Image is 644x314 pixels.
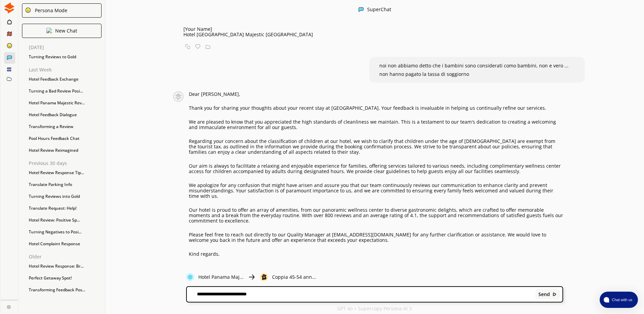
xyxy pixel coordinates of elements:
p: Our hotel is proud to offer an array of amenities, from our panoramic wellness center to diverse ... [189,207,563,224]
div: Turning a Bad Review Posi... [25,86,105,96]
a: Close [1,300,18,312]
div: Turning Reviews into Gold [25,191,105,202]
p: Hotel Panama Maj... [198,274,244,280]
div: Hotel Panama Majestic Rev... [25,98,105,108]
p: Please feel free to reach out directly to our Quality Manager at [EMAIL_ADDRESS][DOMAIN_NAME] for... [189,232,563,243]
b: Send [538,292,550,297]
p: [Your Name] [189,265,563,271]
button: atlas-launcher [600,292,638,308]
span: Chat with us [609,297,634,302]
div: Hotel Feedback Exchange [25,74,105,84]
p: Older [29,254,105,259]
img: Save [205,44,210,49]
span: noi non abbiamo detto che i bambini sono considerati como bambini, non e vero ... non hanno pagat... [379,62,569,77]
p: Coppia 45-54 ann... [272,274,316,280]
img: Close [46,28,52,33]
div: Perfect Getaway Spot! [25,273,105,283]
img: Close [552,292,557,297]
p: Regarding your concern about the classification of children at our hotel, we wish to clarify that... [189,139,563,155]
p: Previous 30 days [29,161,105,166]
p: [DATE] [29,45,105,50]
div: Hotel Feedback Dialogue [25,110,105,120]
div: Translate Parking Info [25,180,105,190]
div: Hotel Review Response Tip... [25,168,105,178]
img: Close [248,273,256,281]
p: We are pleased to know that you appreciated the high standards of cleanliness we maintain. This i... [189,119,563,130]
div: Turning Negatives to Posi... [25,227,105,237]
div: Hotel Review: Positive Sp... [25,215,105,225]
p: GPT 4o + Supercopy Persona-AI 3 [337,306,412,311]
img: Close [4,2,15,14]
div: SuperChat [367,7,391,13]
img: Close [186,273,194,281]
img: Close [358,7,364,12]
p: We apologize for any confusion that might have arisen and assure you that our team continuously r... [189,183,563,199]
img: Close [260,273,268,281]
div: Hotel Review Response: Br... [25,261,105,271]
p: Last Week [29,67,105,72]
p: New Chat [55,28,77,34]
img: Close [171,91,185,102]
div: Persona Mode [32,8,67,13]
p: Dear [PERSON_NAME], [189,91,563,97]
p: Our aim is always to facilitate a relaxing and enjoyable experience for families, offering servic... [189,163,563,174]
img: Close [25,7,31,13]
p: Thank you for sharing your thoughts about your recent stay at [GEOGRAPHIC_DATA]. Your feedback is... [189,105,563,111]
img: Close [7,305,11,309]
p: Kind regards, [189,251,563,257]
div: Transforming Feedback Pos... [25,285,105,295]
div: Hotel Review Reimagined [25,145,105,155]
img: Copy [185,44,190,49]
p: Hotel [GEOGRAPHIC_DATA] Majestic [GEOGRAPHIC_DATA] [183,32,563,37]
div: Transforming a Review [25,122,105,132]
p: [Your Name] [183,26,563,32]
div: Pool Hours Feedback Chat [25,133,105,144]
div: Translate Request: Help! [25,203,105,213]
div: Hotel Complaint Response [25,239,105,249]
div: Turning Reviews to Gold [25,52,105,62]
img: Favorite [195,44,200,49]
